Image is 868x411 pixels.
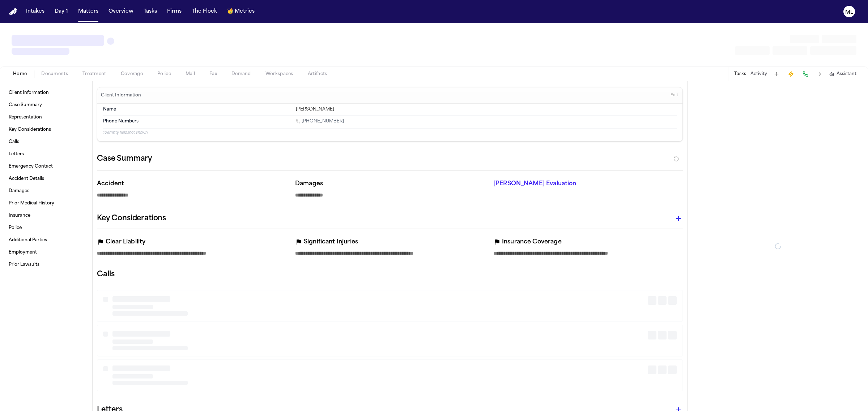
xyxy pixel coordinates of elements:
[6,173,86,185] a: Accident Details
[493,179,683,188] p: [PERSON_NAME] Evaluation
[231,71,251,77] span: Demand
[97,179,286,188] p: Accident
[103,118,139,124] span: Phone Numbers
[189,5,220,18] button: The Flock
[6,259,86,271] a: Prior Lawsuits
[6,112,86,123] a: Representation
[106,5,136,18] button: Overview
[668,90,680,101] button: Edit
[6,148,86,160] a: Letters
[99,92,142,98] h3: Client Information
[97,153,152,165] h2: Case Summary
[786,69,796,79] button: Create Immediate Task
[52,5,71,18] button: Day 1
[164,5,184,18] button: Firms
[23,5,47,18] button: Intakes
[224,5,258,18] button: crownMetrics
[671,93,678,98] span: Edit
[41,71,68,77] span: Documents
[103,130,677,135] p: 10 empty fields not shown.
[750,71,767,77] button: Activity
[6,185,86,197] a: Damages
[6,234,86,246] a: Additional Parties
[9,8,17,15] img: Finch Logo
[13,71,27,77] span: Home
[186,71,195,77] span: Mail
[800,69,810,79] button: Make a Call
[6,161,86,172] a: Emergency Contact
[6,210,86,221] a: Insurance
[829,71,856,77] button: Assistant
[304,238,358,246] p: Significant Injuries
[209,71,217,77] span: Fax
[6,99,86,111] a: Case Summary
[6,222,86,234] a: Police
[837,71,856,77] span: Assistant
[6,247,86,258] a: Employment
[296,118,344,124] a: Call 1 (915) 228-1060
[734,71,746,77] button: Tasks
[6,198,86,209] a: Prior Medical History
[296,107,677,112] div: [PERSON_NAME]
[6,136,86,148] a: Calls
[121,71,143,77] span: Coverage
[771,69,782,79] button: Add Task
[6,124,86,135] a: Key Considerations
[141,5,160,18] button: Tasks
[265,71,293,77] span: Workspaces
[103,107,292,112] dt: Name
[97,269,683,280] h2: Calls
[106,238,145,246] p: Clear Liability
[75,5,101,18] button: Matters
[157,71,171,77] span: Police
[6,87,86,99] a: Client Information
[97,213,166,224] h2: Key Considerations
[82,71,106,77] span: Treatment
[308,71,327,77] span: Artifacts
[9,8,17,15] a: Home
[295,179,485,188] p: Damages
[502,238,562,246] p: Insurance Coverage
